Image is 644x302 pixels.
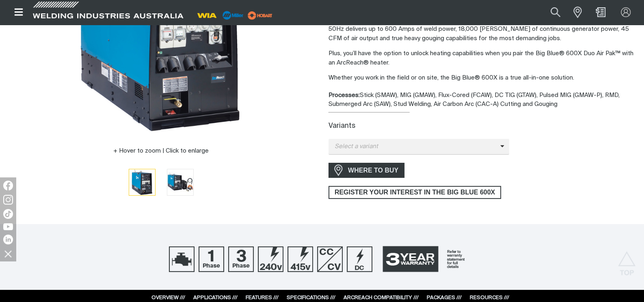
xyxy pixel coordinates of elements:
[129,169,155,195] img: Big Blue 600X Duo Air Pak 50Hz ArcReach
[344,295,419,300] a: ARCREACH COMPATIBILITY ///
[228,246,254,272] img: 3 Phase
[245,12,275,18] a: miller
[245,9,275,22] img: miller
[328,142,500,151] span: Select a variant
[3,209,13,219] img: TikTok
[343,164,404,177] span: WHERE TO BUY
[169,246,194,272] img: Engine Drive
[328,123,355,129] label: Variants
[594,7,607,17] a: Shopping cart (0 product(s))
[3,235,13,244] img: LinkedIn
[328,91,638,109] div: Stick (SMAW), MIG (GMAW), Flux-Cored (FCAW), DC TIG (GTAW), Pulsed MIG (GMAW-P), RMD, Submerged A...
[129,169,156,196] button: Go to slide 1
[199,246,224,272] img: 1 Phase
[470,295,509,300] a: RESOURCES ///
[287,246,313,272] img: 415V
[287,295,335,300] a: SPECIFICATIONS ///
[328,49,638,67] p: Plus, you’ll have the option to unlock heating capabilities when you pair the Big Blue® 600X Duo ...
[1,247,15,261] img: hide socials
[193,295,238,300] a: APPLICATIONS ///
[3,195,13,205] img: Instagram
[328,186,501,199] a: REGISTER YOUR INTEREST IN THE BIG BLUE 600X
[531,3,569,22] input: Product name or item number...
[167,169,193,195] img: Big Blue 600X Duo Air Pak 50Hz ArcReach
[167,169,194,196] button: Go to slide 2
[151,295,185,300] a: OVERVIEW ///
[258,246,283,272] img: 240V
[427,295,462,300] a: PACKAGES ///
[246,295,279,300] a: FEATURES ///
[328,73,638,83] p: Whether you work in the field or on site, the Big Blue® 600X is a true all-in-one solution.
[347,246,372,272] img: DC
[3,181,13,190] img: Facebook
[376,242,475,276] a: 3 Year Warranty
[108,146,214,156] button: Hover to zoom | Click to enlarge
[328,16,638,43] p: Offering the highest most powerful welding output at 50Hz, [PERSON_NAME] Big Blue® 600X Duo Air P...
[542,3,569,22] button: Search products
[618,251,636,270] button: Scroll to top
[3,223,13,230] img: YouTube
[328,92,360,98] strong: Processes:
[328,163,404,178] a: WHERE TO BUY
[317,246,343,272] img: CC/CV
[329,186,500,199] span: REGISTER YOUR INTEREST IN THE BIG BLUE 600X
